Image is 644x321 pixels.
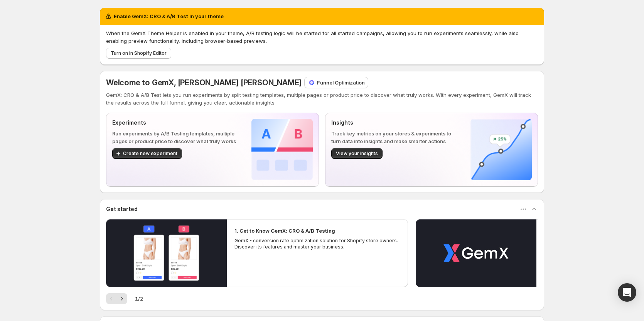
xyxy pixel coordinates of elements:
h2: Enable GemX: CRO & A/B Test in your theme [114,12,224,20]
p: Insights [331,119,458,127]
button: Turn on in Shopify Editor [106,48,171,59]
button: Next [116,293,127,304]
button: Play video [106,219,227,287]
p: Funnel Optimization [317,79,365,86]
p: Run experiments by A/B Testing templates, multiple pages or product price to discover what truly ... [112,130,239,145]
span: View your insights [336,150,378,157]
button: Create new experiment [112,148,182,159]
p: GemX - conversion rate optimization solution for Shopify store owners. Discover its features and ... [234,238,400,250]
span: Create new experiment [123,150,177,157]
button: Play video [416,219,536,287]
span: Welcome to GemX, [PERSON_NAME] [PERSON_NAME] [106,78,302,87]
img: Insights [470,119,532,180]
img: Funnel Optimization [308,79,315,86]
h3: Get started [106,205,138,213]
button: View your insights [331,148,383,159]
h2: 1. Get to Know GemX: CRO & A/B Testing [234,227,335,235]
img: Experiments [251,119,313,180]
nav: Pagination [106,293,127,304]
span: 1 / 2 [135,295,143,302]
span: Turn on in Shopify Editor [111,50,167,56]
p: Experiments [112,119,239,127]
div: Open Intercom Messenger [618,283,636,302]
p: When the GemX Theme Helper is enabled in your theme, A/B testing logic will be started for all st... [106,29,538,45]
p: GemX: CRO & A/B Test lets you run experiments by split testing templates, multiple pages or produ... [106,91,538,106]
p: Track key metrics on your stores & experiments to turn data into insights and make smarter actions [331,130,458,145]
